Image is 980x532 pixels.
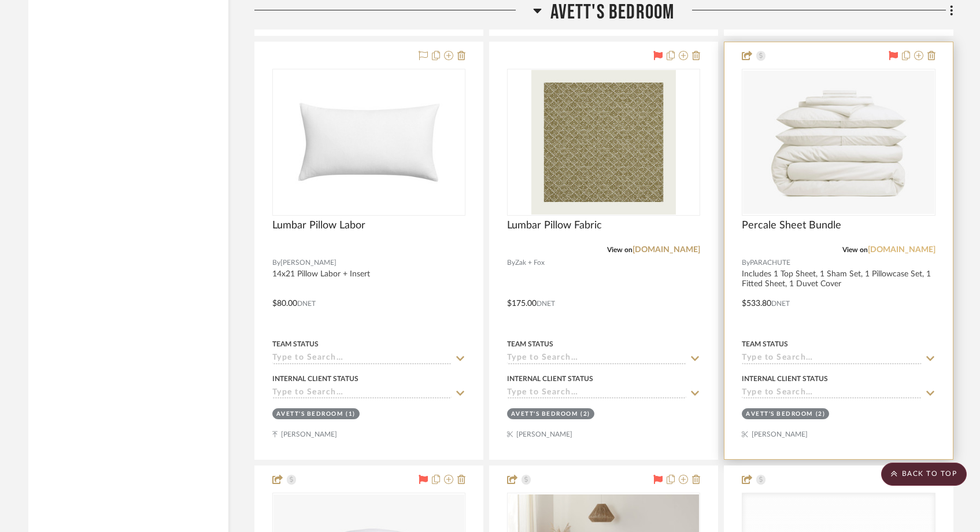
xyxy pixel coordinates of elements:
div: Avett's Bedroom [511,410,578,419]
div: Internal Client Status [742,374,828,384]
div: Team Status [272,339,319,349]
scroll-to-top-button: BACK TO TOP [881,463,967,486]
input: Type to Search… [507,388,686,399]
span: [PERSON_NAME] [280,257,336,268]
div: 0 [742,69,934,215]
span: By [742,257,750,268]
input: Type to Search… [742,353,921,364]
div: Team Status [507,339,553,349]
img: Lumbar Pillow Fabric [531,70,676,215]
span: By [507,257,515,268]
img: Percale Sheet Bundle [743,71,934,214]
div: 0 [508,69,700,215]
a: [DOMAIN_NAME] [868,246,935,254]
div: Team Status [742,339,788,349]
div: (2) [580,410,590,419]
input: Type to Search… [507,353,686,364]
span: PARACHUTE [750,257,790,268]
span: Lumbar Pillow Labor [272,219,365,232]
span: By [272,257,280,268]
div: Avett's Bedroom [746,410,813,419]
span: Zak + Fox [515,257,545,268]
img: Lumbar Pillow Labor [289,70,449,215]
input: Type to Search… [742,388,921,399]
div: (2) [816,410,826,419]
div: Avett's Bedroom [276,410,343,419]
div: Internal Client Status [507,374,593,384]
span: View on [607,246,633,253]
div: (1) [346,410,356,419]
span: Percale Sheet Bundle [742,219,841,232]
span: Lumbar Pillow Fabric [507,219,602,232]
div: 0 [273,69,465,215]
input: Type to Search… [272,353,452,364]
div: Internal Client Status [272,374,358,384]
input: Type to Search… [272,388,452,399]
a: [DOMAIN_NAME] [633,246,700,254]
span: View on [842,246,868,253]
